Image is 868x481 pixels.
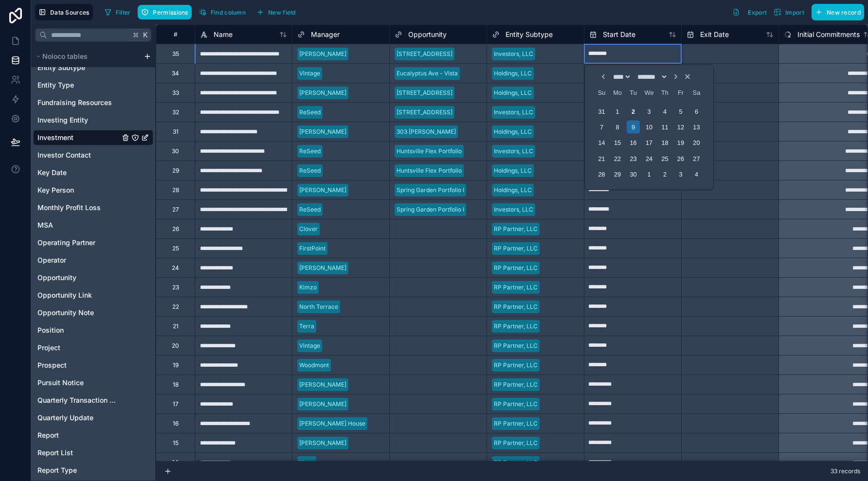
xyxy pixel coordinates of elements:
[627,121,640,134] div: Choose Tuesday, September 9th, 2025
[700,30,729,39] span: Exit Date
[311,30,340,39] span: Manager
[397,205,464,214] div: Spring Garden Portfolio I
[397,166,462,175] div: Huntsville Flex Portfolio
[408,30,447,39] span: Opportunity
[506,30,553,39] span: Entity Subtype
[642,86,655,99] div: Wednesday
[299,50,346,58] div: [PERSON_NAME]
[172,245,179,252] div: 25
[642,136,655,149] div: Choose Wednesday, September 17th, 2025
[173,439,179,447] div: 15
[397,50,452,58] div: [STREET_ADDRESS]
[50,9,90,16] span: Data Sources
[595,152,608,165] div: Choose Sunday, September 21st, 2025
[785,9,804,16] span: Import
[494,147,533,156] div: Investors, LLC
[172,50,179,58] div: 35
[494,127,532,136] div: Holdings, LLC
[173,400,179,408] div: 17
[172,70,179,77] div: 34
[299,439,346,447] div: [PERSON_NAME]
[690,152,703,165] div: Choose Saturday, September 27th, 2025
[138,5,195,19] a: Permissions
[627,168,640,181] div: Choose Tuesday, September 30th, 2025
[173,361,179,369] div: 19
[163,31,187,38] div: #
[494,341,538,350] div: RP Partner, LLC
[658,152,671,165] div: Choose Thursday, September 25th, 2025
[172,459,179,466] div: 14
[211,9,246,16] span: Find column
[690,86,703,99] div: Saturday
[494,322,538,331] div: RP Partner, LLC
[172,186,179,194] div: 28
[299,225,318,233] div: Clover
[299,186,346,195] div: [PERSON_NAME]
[611,86,624,99] div: Monday
[196,5,249,19] button: Find column
[591,69,707,186] div: Choose Date
[173,420,179,428] div: 16
[253,5,299,19] button: New field
[142,32,149,38] span: K
[172,284,179,291] div: 23
[172,264,179,272] div: 24
[35,4,93,20] button: Data Sources
[101,5,134,19] button: Filter
[674,121,687,134] div: Choose Friday, September 12th, 2025
[831,467,860,475] span: 33 records
[658,168,671,181] div: Choose Thursday, October 2nd, 2025
[494,50,533,58] div: Investors, LLC
[603,30,635,39] span: Start Date
[494,439,538,447] div: RP Partner, LLC
[674,168,687,181] div: Choose Friday, October 3rd, 2025
[658,105,671,118] div: Choose Thursday, September 4th, 2025
[299,264,346,272] div: [PERSON_NAME]
[658,121,671,134] div: Choose Thursday, September 11th, 2025
[173,128,179,136] div: 31
[299,89,346,97] div: [PERSON_NAME]
[611,105,624,118] div: Choose Monday, September 1st, 2025
[729,4,770,20] button: Export
[494,458,538,467] div: RP Partner, LLC
[173,322,179,330] div: 21
[173,381,179,389] div: 18
[748,9,767,16] span: Export
[116,9,131,16] span: Filter
[494,89,532,97] div: Holdings, LLC
[611,136,624,149] div: Choose Monday, September 15th, 2025
[172,225,179,233] div: 26
[397,108,452,117] div: [STREET_ADDRESS]
[172,89,179,97] div: 33
[397,69,458,78] div: Eucalyptus Ave - Vista
[299,341,320,350] div: Vintage
[494,303,538,311] div: RP Partner, LLC
[397,89,452,97] div: [STREET_ADDRESS]
[812,4,864,20] button: New record
[611,121,624,134] div: Choose Monday, September 8th, 2025
[595,86,608,99] div: Sunday
[172,108,179,116] div: 32
[595,136,608,149] div: Choose Sunday, September 14th, 2025
[611,152,624,165] div: Choose Monday, September 22nd, 2025
[397,186,464,195] div: Spring Garden Portfolio I
[690,121,703,134] div: Choose Saturday, September 13th, 2025
[797,30,860,39] span: Initial Commitments
[595,168,608,181] div: Choose Sunday, September 28th, 2025
[172,206,179,214] div: 27
[299,108,321,117] div: ReSeed
[299,127,346,136] div: [PERSON_NAME]
[658,136,671,149] div: Choose Thursday, September 18th, 2025
[627,136,640,149] div: Choose Tuesday, September 16th, 2025
[172,167,179,175] div: 29
[627,152,640,165] div: Choose Tuesday, September 23rd, 2025
[494,264,538,272] div: RP Partner, LLC
[494,186,532,195] div: Holdings, LLC
[172,342,179,350] div: 20
[299,166,321,175] div: ReSeed
[138,5,191,19] button: Permissions
[494,225,538,233] div: RP Partner, LLC
[770,4,808,20] button: Import
[690,168,703,181] div: Choose Saturday, October 4th, 2025
[299,69,320,78] div: Vintage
